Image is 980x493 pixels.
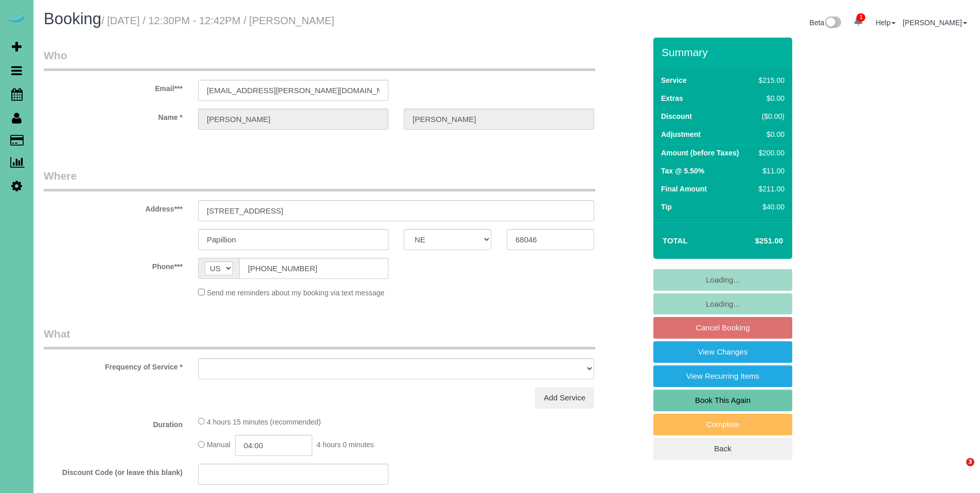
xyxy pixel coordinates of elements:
[317,441,374,449] span: 4 hours 0 minutes
[945,458,970,483] iframe: Intercom live chat
[661,75,687,85] label: Service
[824,16,841,30] img: New interface
[755,184,785,194] div: $211.00
[36,358,190,372] label: Frequency of Service *
[661,111,692,121] label: Discount
[36,109,190,122] label: Name *
[755,93,785,103] div: $0.00
[36,464,190,478] label: Discount Code (or leave this blank)
[661,148,739,158] label: Amount (before Taxes)
[653,365,792,387] a: View Recurring Items
[653,438,792,460] a: Back
[6,10,27,25] img: Automaid Logo
[662,46,787,58] h3: Summary
[44,326,595,349] legend: What
[207,441,230,449] span: Manual
[755,75,785,85] div: $215.00
[755,166,785,176] div: $11.00
[724,237,783,245] h4: $251.00
[207,289,385,297] span: Send me reminders about my booking via text message
[810,19,842,27] a: Beta
[876,19,896,27] a: Help
[661,93,683,103] label: Extras
[661,129,701,139] label: Adjustment
[44,10,101,28] span: Booking
[661,202,672,212] label: Tip
[755,148,785,158] div: $200.00
[857,13,865,22] span: 1
[661,184,707,194] label: Final Amount
[44,48,595,71] legend: Who
[755,202,785,212] div: $40.00
[966,458,974,466] span: 3
[663,236,688,245] strong: Total
[755,129,785,139] div: $0.00
[653,390,792,411] a: Book This Again
[903,19,967,27] a: [PERSON_NAME]
[101,15,334,26] small: / [DATE] / 12:30PM - 12:42PM / [PERSON_NAME]
[36,416,190,430] label: Duration
[207,418,321,426] span: 4 hours 15 minutes (recommended)
[755,111,785,121] div: ($0.00)
[44,168,595,191] legend: Where
[661,166,704,176] label: Tax @ 5.50%
[535,387,594,409] a: Add Service
[848,10,868,33] a: 1
[653,341,792,363] a: View Changes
